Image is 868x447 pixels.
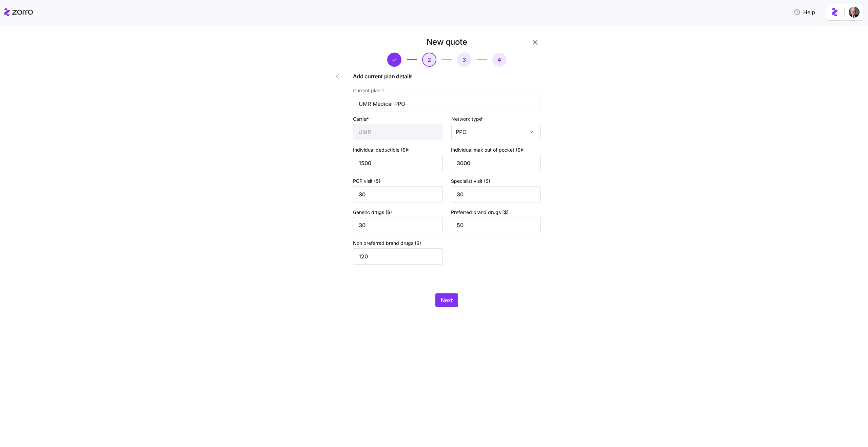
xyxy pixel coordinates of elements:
[849,7,860,18] img: 1dcb4e5d-e04d-4770-96a8-8d8f6ece5bdc-1719926415027.jpeg
[451,186,541,202] input: Specialist visit ($)
[451,115,484,123] label: Network type
[353,177,380,185] label: PCP visit ($)
[451,124,540,140] input: Network type
[427,37,467,47] h1: New quote
[353,248,443,265] input: Non preferred brand drugs ($)
[353,115,370,123] label: Carrier
[353,186,443,202] input: PCP visit ($)
[353,217,443,233] input: Generic drugs ($)
[353,209,392,216] label: Generic drugs ($)
[353,87,384,94] label: Current plan 1
[353,239,421,247] label: Non preferred brand drugs ($)
[451,177,490,185] label: Specialist visit ($)
[353,146,410,154] label: Individual deductible ($)
[353,124,443,140] input: Carrier
[451,209,509,216] label: Preferred brand drugs ($)
[451,146,525,154] label: Individual max out of pocket ($)
[788,5,821,19] button: Help
[435,293,458,307] button: Next
[794,8,815,16] span: Help
[353,72,541,81] span: Add current plan details
[441,296,453,304] span: Next
[451,155,541,171] input: Individual max out of pocket ($)
[422,53,436,67] button: 2
[492,53,507,67] button: 4
[457,53,471,67] button: 3
[353,155,443,171] input: Individual deductible ($)
[451,217,541,233] input: Preferred brand drugs ($)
